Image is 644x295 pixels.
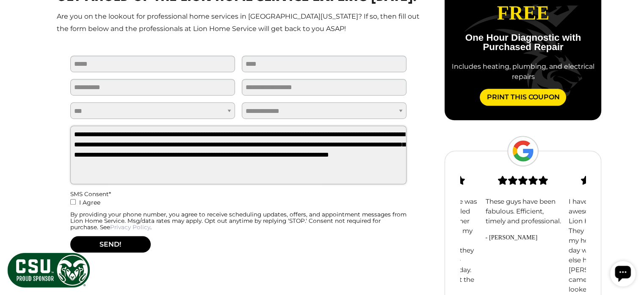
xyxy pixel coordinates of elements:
div: Includes heating, plumbing, and electrical repairs [451,62,594,82]
span: - [PERSON_NAME] [485,233,561,242]
span: Free [497,2,550,24]
p: Are you on the lookout for professional home services in [GEOGRAPHIC_DATA][US_STATE]? If so, then... [57,11,420,35]
div: By providing your phone number, you agree to receive scheduling updates, offers, and appointment ... [70,211,407,230]
p: One Hour Diagnostic with Purchased Repair [451,33,594,52]
input: I Agree [70,199,76,205]
a: Privacy Policy [110,224,150,230]
p: These guys have been fabulous. Efficient, timely and professional. [485,197,561,226]
label: I Agree [70,197,407,211]
img: Google Logo [507,136,539,166]
div: slide 3 (centered) [481,159,564,243]
button: SEND! [70,236,151,253]
a: Print This Coupon [480,89,566,106]
div: SMS Consent [70,191,407,197]
img: CSU Sponsor Badge [6,252,91,289]
div: Open chat widget [3,3,29,29]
